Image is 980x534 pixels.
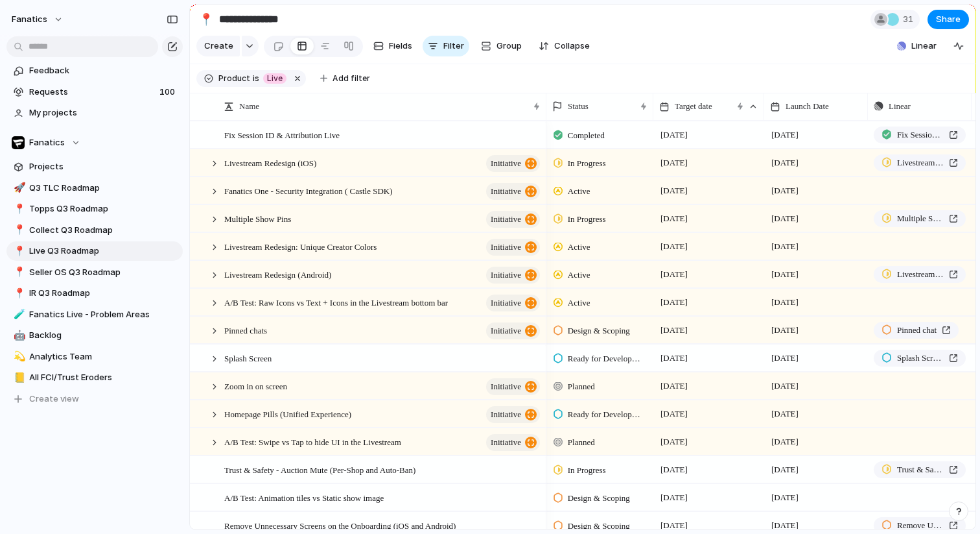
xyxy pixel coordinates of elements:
span: [DATE] [657,378,691,394]
span: initiative [491,266,521,284]
span: Product [218,73,250,84]
span: Design & Scoping [568,520,630,533]
button: initiative [486,406,540,423]
span: [DATE] [657,295,691,310]
button: initiative [486,434,540,451]
span: Q3 TLC Roadmap [29,182,178,195]
span: [DATE] [657,462,691,478]
span: Trust & Safety - Auction Mute (Per-Shop and Auto-Ban) [224,462,415,477]
a: 🚀Q3 TLC Roadmap [6,178,183,198]
span: Fields [389,40,412,53]
span: Target date [675,100,712,113]
button: initiative [486,155,540,172]
span: Livestream Redesign (Android) [224,267,331,282]
span: Share [936,13,961,26]
span: A/B Test: Raw Icons vs Text + Icons in the Livestream bottom bar [224,295,448,309]
span: Remove Unnecessary Screens on the Onboarding (iOS and Android) [224,518,456,533]
span: initiative [491,378,521,396]
span: [DATE] [768,239,802,254]
div: 🤖 [14,328,23,343]
span: In Progress [568,157,606,170]
span: All FCI/Trust Eroders [29,371,178,384]
span: [DATE] [768,490,802,505]
span: Fanatics Live - Problem Areas [29,308,178,321]
span: 100 [159,86,178,99]
span: is [253,73,259,84]
span: In Progress [568,464,606,477]
div: 📍Collect Q3 Roadmap [6,221,183,240]
a: Livestream Redesign (iOS and Android) [874,154,966,171]
button: 🚀 [12,182,25,195]
span: Livestream Redesign (iOS) [224,155,316,170]
span: Ready for Development [568,352,642,365]
span: 31 [903,13,917,26]
a: 📍Seller OS Q3 Roadmap [6,263,183,282]
div: 🧪Fanatics Live - Problem Areas [6,305,183,324]
span: [DATE] [768,183,802,199]
span: fanatics [12,13,47,26]
div: 📍 [14,202,23,217]
span: Analytics Team [29,350,178,363]
span: [DATE] [768,267,802,282]
span: [DATE] [768,434,802,450]
button: initiative [486,322,540,339]
span: initiative [491,154,521,173]
span: Linear [911,40,937,53]
div: 💫Analytics Team [6,347,183,367]
a: 📒All FCI/Trust Eroders [6,368,183,387]
div: 🧪 [14,307,23,322]
span: Seller OS Q3 Roadmap [29,266,178,279]
a: Remove Unnecessary Screens on the Onboarding (iOS and Android) [874,517,966,534]
span: Active [568,241,590,254]
button: Fanatics [6,133,183,152]
button: Live [261,71,289,86]
button: 📍 [12,266,25,279]
button: 📍 [12,224,25,237]
button: Create view [6,389,183,409]
span: Design & Scoping [568,324,630,337]
span: initiative [491,182,521,200]
span: Planned [568,380,595,393]
span: A/B Test: Animation tiles vs Static show image [224,490,384,505]
span: initiative [491,238,521,256]
button: 📍 [12,287,25,300]
span: [DATE] [657,518,691,533]
span: Group [496,40,522,53]
span: Remove Unnecessary Screens on the Onboarding (iOS and Android) [897,519,944,532]
span: Active [568,297,590,309]
span: Backlog [29,329,178,342]
a: Trust & Safety - Auction Mute (Per-Shop and Auto-Ban) [874,461,966,478]
span: initiative [491,322,521,340]
span: Livestream Redesign (iOS and Android) [897,268,944,281]
div: 📍IR Q3 Roadmap [6,284,183,303]
span: initiative [491,433,521,452]
span: Multiple Show Pins [897,212,944,225]
span: [DATE] [768,211,802,226]
span: Status [568,100,589,113]
span: Livestream Redesign: Unique Creator Colors [224,239,377,254]
a: Livestream Redesign (iOS and Android) [874,266,966,283]
button: Filter [423,36,469,56]
span: [DATE] [657,322,691,338]
span: Pinned chat [897,324,937,337]
span: Active [568,185,590,198]
span: [DATE] [657,155,691,171]
span: Planned [568,436,595,449]
div: 📍Live Q3 Roadmap [6,241,183,261]
span: Ready for Development [568,408,642,421]
span: Fanatics [29,136,65,149]
span: [DATE] [657,183,691,199]
span: [DATE] [768,462,802,478]
span: Trust & Safety - Auction Mute (Per-Shop and Auto-Ban) [897,463,944,476]
span: initiative [491,210,521,228]
div: 📍 [199,10,213,28]
span: Homepage Pills (Unified Experience) [224,406,351,421]
a: Fix Session ID & Attribution Live [874,127,966,143]
span: [DATE] [768,295,802,310]
div: 📍Topps Q3 Roadmap [6,199,183,219]
span: [DATE] [768,127,802,143]
span: [DATE] [768,406,802,422]
div: 🚀 [14,180,23,195]
span: Feedback [29,64,178,77]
